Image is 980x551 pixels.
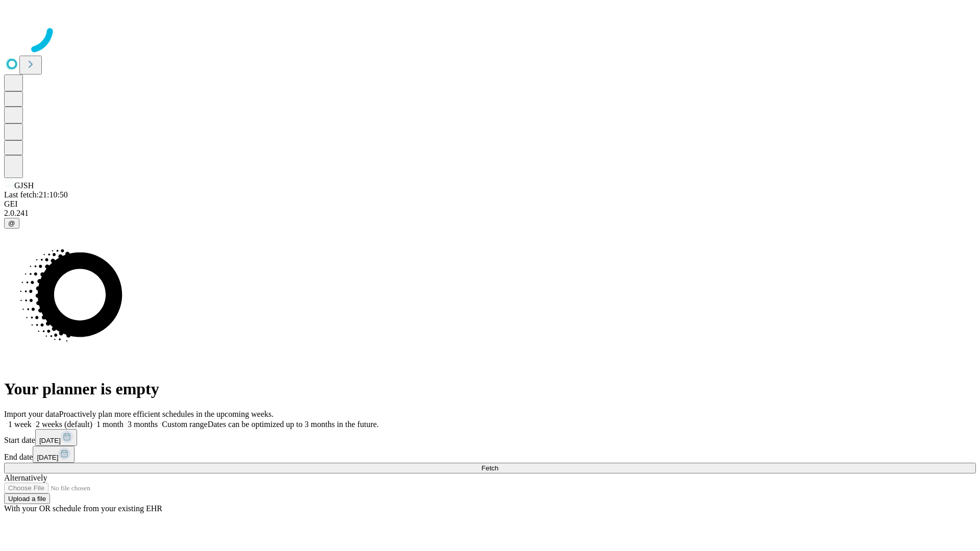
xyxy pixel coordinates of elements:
[35,429,77,446] button: [DATE]
[39,437,61,444] span: [DATE]
[96,420,124,429] span: 1 month
[4,380,976,398] h1: Your planner is empty
[14,181,34,190] span: GJSH
[8,420,32,429] span: 1 week
[162,420,207,429] span: Custom range
[208,420,379,429] span: Dates can be optimized up to 3 months in the future.
[4,473,47,482] span: Alternatively
[4,199,976,209] div: GEI
[481,464,498,472] span: Fetch
[128,420,158,429] span: 3 months
[4,209,976,218] div: 2.0.241
[4,410,59,418] span: Import your data
[4,190,68,199] span: Last fetch: 21:10:50
[36,420,92,429] span: 2 weeks (default)
[4,463,976,473] button: Fetch
[8,219,15,227] span: @
[59,410,274,418] span: Proactively plan more efficient schedules in the upcoming weeks.
[4,446,976,463] div: End date
[33,446,75,463] button: [DATE]
[4,218,19,229] button: @
[4,504,162,513] span: With your OR schedule from your existing EHR
[4,493,50,504] button: Upload a file
[4,429,976,446] div: Start date
[37,454,58,461] span: [DATE]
